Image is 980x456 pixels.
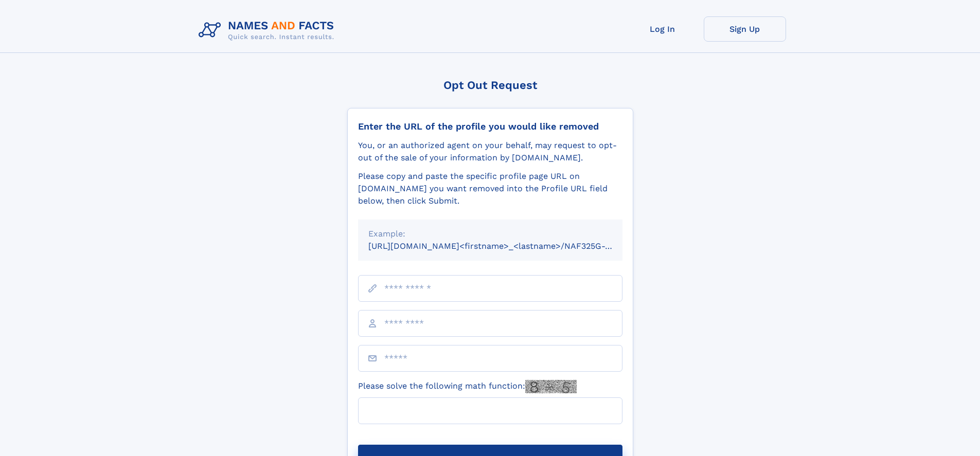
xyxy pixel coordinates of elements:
[368,228,612,240] div: Example:
[621,16,704,42] a: Log In
[358,121,622,132] div: Enter the URL of the profile you would like removed
[194,16,343,44] img: Logo Names and Facts
[358,139,622,164] div: You, or an authorized agent on your behalf, may request to opt-out of the sale of your informatio...
[347,79,633,92] div: Opt Out Request
[368,241,642,251] small: [URL][DOMAIN_NAME]<firstname>_<lastname>/NAF325G-xxxxxxxx
[704,16,786,42] a: Sign Up
[358,380,577,393] label: Please solve the following math function:
[358,170,622,207] div: Please copy and paste the specific profile page URL on [DOMAIN_NAME] you want removed into the Pr...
